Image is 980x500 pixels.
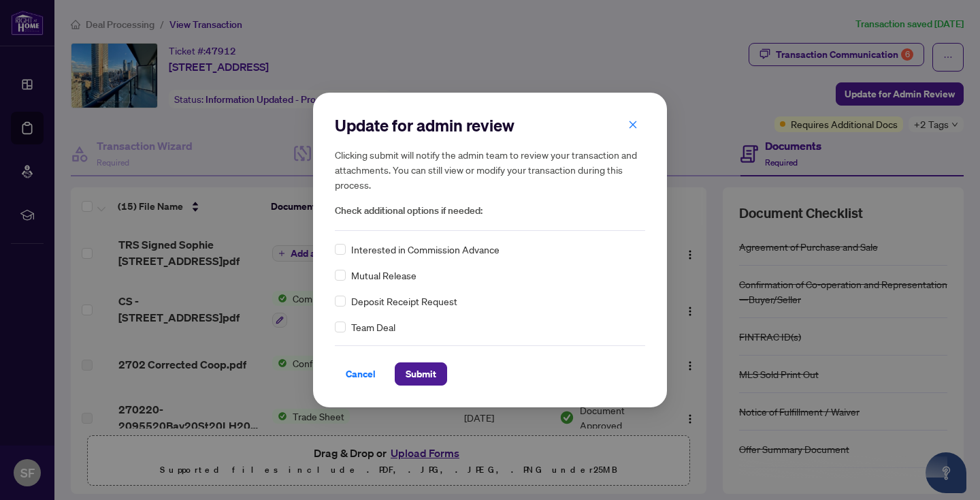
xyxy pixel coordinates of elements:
[406,363,436,385] span: Submit
[346,363,376,385] span: Cancel
[335,147,645,192] h5: Clicking submit will notify the admin team to review your transaction and attachments. You can st...
[335,114,645,136] h2: Update for admin review
[351,268,416,283] span: Mutual Release
[628,120,638,129] span: close
[335,362,387,386] button: Cancel
[335,203,645,219] span: Check additional options if needed:
[395,362,447,386] button: Submit
[351,242,500,257] span: Interested in Commission Advance
[351,294,457,309] span: Deposit Receipt Request
[351,319,395,334] span: Team Deal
